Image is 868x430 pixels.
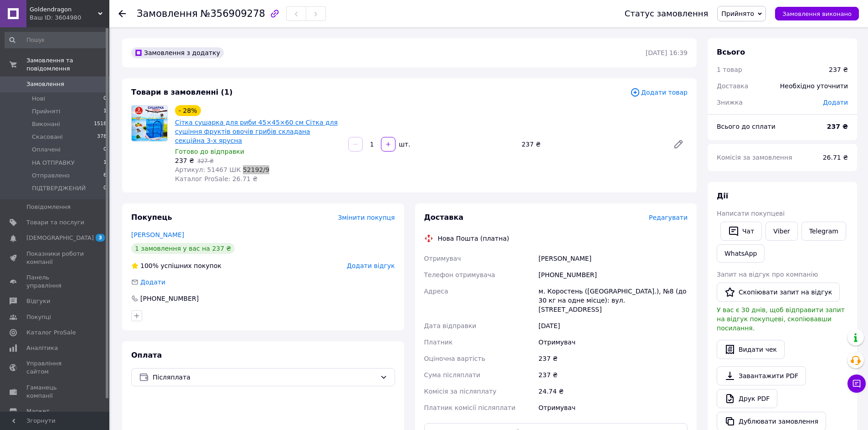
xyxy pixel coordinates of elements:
[717,340,785,359] button: Видати чек
[717,154,792,161] span: Комісія за замовлення
[32,95,45,103] span: Нові
[5,32,108,48] input: Пошук
[424,388,497,395] span: Комісія за післяплату
[197,158,214,164] span: 327 ₴
[175,119,338,144] a: Сітка сушарка для риби 45×45×60 см Сітка для сушіння фруктів овочів грибів складана секційна 3-х ...
[424,271,495,278] span: Телефон отримувача
[537,318,689,334] div: [DATE]
[140,262,159,269] span: 100%
[26,344,58,352] span: Аналітика
[26,56,109,73] span: Замовлення та повідомлення
[537,250,689,267] div: [PERSON_NAME]
[103,159,107,167] span: 1
[537,334,689,350] div: Отримувач
[103,146,107,154] span: 0
[175,166,269,173] span: Артикул: 51467 ШК 52192/9
[30,5,98,14] span: Goldendragon
[32,184,86,192] span: ПІДТВЕРДЖЕНИЙ
[26,80,64,88] span: Замовлення
[32,120,60,128] span: Виконані
[26,313,51,321] span: Покупці
[131,261,221,270] div: успішних покупок
[26,250,84,266] span: Показники роботи компанії
[132,106,167,141] img: Сітка сушарка для риби 45×45×60 см Сітка для сушіння фруктів овочів грибів складана секційна 3-х ...
[827,123,848,130] b: 237 ₴
[26,384,84,400] span: Гаманець компанії
[32,146,61,154] span: Оплачені
[118,9,126,18] div: Повернутися назад
[717,271,818,278] span: Запит на відгук про компанію
[625,9,709,18] div: Статус замовлення
[32,172,70,180] span: Отправлено
[537,283,689,318] div: м. Коростень ([GEOGRAPHIC_DATA].), №8 (до 30 кг на одне місце): вул. [STREET_ADDRESS]
[139,294,200,303] div: [PHONE_NUMBER]
[630,87,688,97] span: Додати товар
[32,107,60,116] span: Прийняті
[717,123,776,130] span: Всього до сплати
[26,234,94,242] span: [DEMOGRAPHIC_DATA]
[26,203,71,211] span: Повідомлення
[32,159,75,167] span: НА ОТПРАВКУ
[338,214,395,221] span: Змінити покупця
[26,359,84,376] span: Управління сайтом
[721,10,754,17] span: Прийнято
[717,210,785,217] span: Написати покупцеві
[26,273,84,290] span: Панель управління
[153,372,376,382] span: Післяплата
[537,383,689,400] div: 24.74 ₴
[649,214,688,221] span: Редагувати
[175,157,194,164] span: 237 ₴
[717,366,806,385] a: Завантажити PDF
[103,95,107,103] span: 0
[131,231,184,238] a: [PERSON_NAME]
[646,49,688,56] time: [DATE] 16:39
[131,88,233,96] span: Товари в замовленні (1)
[96,234,105,242] span: 3
[801,222,846,241] a: Telegram
[717,283,840,302] button: Скопіювати запит на відгук
[424,355,485,362] span: Оціночна вартість
[140,278,165,286] span: Додати
[103,172,107,180] span: 6
[26,218,84,227] span: Товари та послуги
[175,105,201,116] div: - 28%
[537,367,689,383] div: 237 ₴
[717,48,745,56] span: Всього
[424,213,464,222] span: Доставка
[26,329,76,337] span: Каталог ProSale
[537,400,689,416] div: Отримувач
[30,14,109,22] div: Ваш ID: 3604980
[137,8,198,19] span: Замовлення
[717,82,748,90] span: Доставка
[537,350,689,367] div: 237 ₴
[103,184,107,192] span: 0
[717,99,743,106] span: Знижка
[717,389,777,408] a: Друк PDF
[347,262,395,269] span: Додати відгук
[424,371,481,379] span: Сума післяплати
[26,407,50,415] span: Маркет
[131,351,162,359] span: Оплата
[424,288,448,295] span: Адреса
[424,404,516,411] span: Платник комісії післяплати
[717,244,765,263] a: WhatsApp
[131,213,172,222] span: Покупець
[717,192,728,200] span: Дії
[436,234,512,243] div: Нова Пошта (платна)
[131,47,224,58] div: Замовлення з додатку
[131,243,235,254] div: 1 замовлення у вас на 237 ₴
[717,66,742,73] span: 1 товар
[103,107,107,116] span: 1
[847,374,866,393] button: Чат з покупцем
[669,135,688,153] a: Редагувати
[782,10,852,17] span: Замовлення виконано
[97,133,107,141] span: 378
[518,138,666,151] div: 237 ₴
[175,148,244,155] span: Готово до відправки
[720,222,762,241] button: Чат
[823,154,848,161] span: 26.71 ₴
[32,133,63,141] span: Скасовані
[775,7,859,20] button: Замовлення виконано
[829,65,848,74] div: 237 ₴
[424,255,461,262] span: Отримувач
